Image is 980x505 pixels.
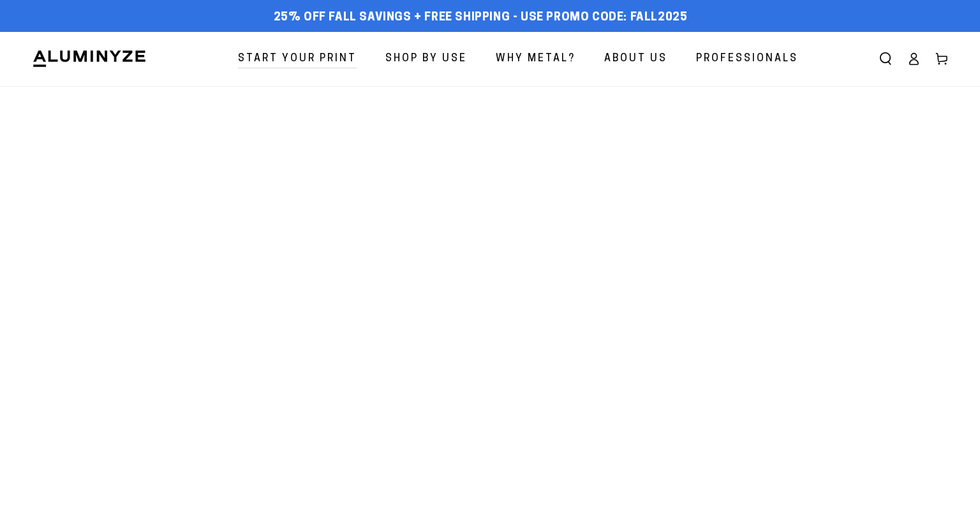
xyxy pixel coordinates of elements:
img: Aluminyze [32,49,147,68]
span: 25% off FALL Savings + Free Shipping - Use Promo Code: FALL2025 [274,11,688,25]
span: Shop By Use [385,50,467,68]
span: Start Your Print [238,50,357,68]
a: Professionals [687,42,808,76]
summary: Search our site [872,45,900,73]
a: Start Your Print [228,42,366,76]
span: Why Metal? [496,50,575,68]
a: Shop By Use [376,42,477,76]
a: About Us [595,42,677,76]
span: About Us [604,50,667,68]
a: Why Metal? [486,42,585,76]
span: Professionals [696,50,798,68]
